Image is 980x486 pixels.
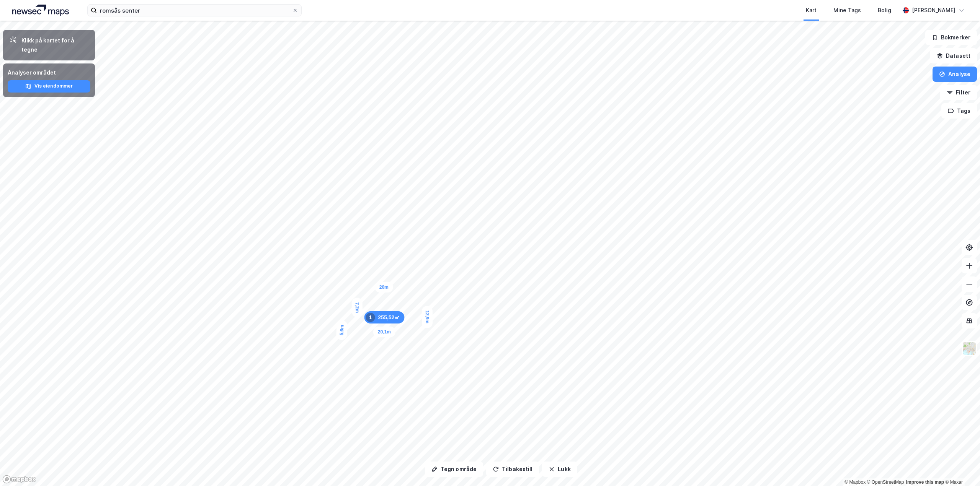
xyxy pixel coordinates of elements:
button: Datasett [930,48,977,63]
button: Tags [941,103,977,119]
button: Analyse [933,67,977,82]
div: Map marker [336,320,348,340]
button: Tilbakestill [486,462,539,477]
div: Klikk på kartet for å tegne [21,36,89,54]
button: Bokmerker [925,30,977,45]
div: Bolig [878,6,891,15]
div: Map marker [364,311,405,323]
a: Mapbox [844,479,866,485]
div: Kart [806,6,817,15]
iframe: Chat Widget [942,449,980,486]
div: Mine Tags [833,6,861,15]
button: Lukk [542,462,577,477]
a: Mapbox homepage [2,475,36,484]
a: Improve this map [906,479,944,485]
input: Søk på adresse, matrikkel, gårdeiere, leietakere eller personer [97,5,292,16]
a: OpenStreetMap [867,479,904,485]
button: Filter [940,85,977,100]
div: Map marker [351,297,363,317]
div: Map marker [373,327,395,337]
button: Tegn område [425,462,483,477]
div: Map marker [375,282,393,293]
img: Z [962,341,977,356]
div: 1 [366,313,375,322]
button: Vis eiendommer [8,80,90,93]
div: Analyser området [8,68,90,77]
div: Map marker [422,306,433,328]
img: logo.a4113a55bc3d86da70a041830d287a7e.svg [12,5,69,16]
div: [PERSON_NAME] [912,6,955,15]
